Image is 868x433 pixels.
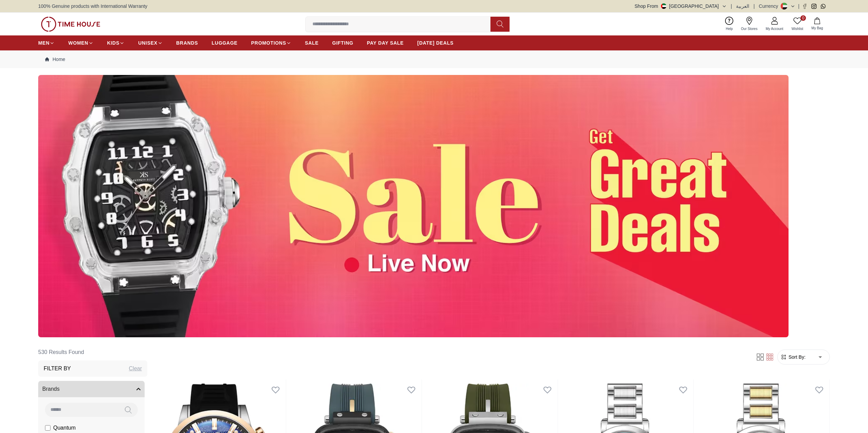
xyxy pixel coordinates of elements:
[45,56,65,63] a: Home
[722,15,737,33] a: Help
[38,75,789,337] img: ...
[731,3,732,10] span: |
[138,37,162,49] a: UNISEX
[38,40,49,46] span: MEN
[821,4,826,9] a: Whatsapp
[53,424,76,432] span: Quantum
[38,50,830,68] nav: Breadcrumb
[753,3,755,10] span: |
[417,40,454,46] span: [DATE] DEALS
[332,37,353,49] a: GIFTING
[44,365,71,373] h3: Filter By
[802,4,807,9] a: Facebook
[305,40,319,46] span: SALE
[212,40,238,46] span: LUGGAGE
[176,40,198,46] span: BRANDS
[763,26,786,31] span: My Account
[738,26,760,31] span: Our Stores
[723,26,736,31] span: Help
[38,3,147,10] span: 100% Genuine products with International Warranty
[367,37,404,49] a: PAY DAY SALE
[417,37,454,49] a: [DATE] DEALS
[38,381,145,397] button: Brands
[759,3,781,10] div: Currency
[780,354,806,360] button: Sort By:
[798,3,799,10] span: |
[68,37,93,49] a: WOMEN
[68,40,88,46] span: WOMEN
[45,425,50,431] input: Quantum
[38,344,147,360] h6: 530 Results Found
[251,37,291,49] a: PROMOTIONS
[789,26,806,31] span: Wishlist
[138,40,157,46] span: UNISEX
[42,385,60,393] span: Brands
[332,40,353,46] span: GIFTING
[800,15,806,21] span: 0
[807,16,827,32] button: My Bag
[787,354,806,360] span: Sort By:
[811,4,816,9] a: Instagram
[809,26,826,31] span: My Bag
[367,40,404,46] span: PAY DAY SALE
[129,365,142,373] div: Clear
[212,37,238,49] a: LUGGAGE
[635,3,727,10] button: Shop From[GEOGRAPHIC_DATA]
[41,17,100,32] img: ...
[788,15,807,33] a: 0Wishlist
[736,3,749,10] button: العربية
[661,3,666,9] img: United Arab Emirates
[107,40,119,46] span: KIDS
[38,37,55,49] a: MEN
[737,15,762,33] a: Our Stores
[251,40,286,46] span: PROMOTIONS
[107,37,124,49] a: KIDS
[305,37,319,49] a: SALE
[176,37,198,49] a: BRANDS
